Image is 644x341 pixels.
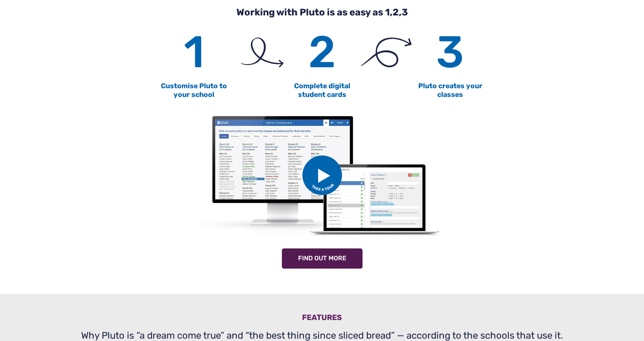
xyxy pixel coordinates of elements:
h4: Pluto creates your classes [391,82,510,99]
img: arrow_2.svg [361,38,412,67]
h6: 1 [135,26,253,79]
h3: Features [71,313,574,325]
img: arrow_1.svg [241,38,283,67]
img: Overview video of Pluto [195,108,449,242]
h4: Customise Pluto to your school [135,82,253,99]
img: btn_take_tour.svg [302,155,342,195]
h4: Complete digital student cards [263,82,381,99]
h6: 3 [391,26,510,79]
b: Working with Pluto is as easy as 1,2,3 [236,7,408,18]
a: Find out more [282,248,363,269]
h6: 2 [263,26,381,79]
